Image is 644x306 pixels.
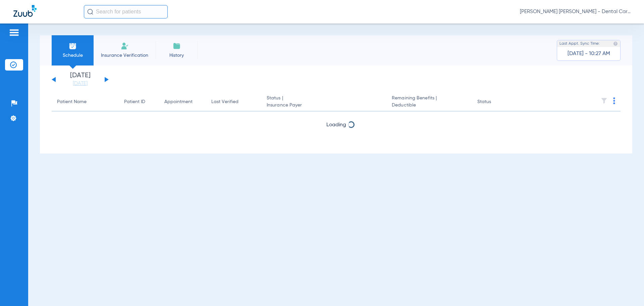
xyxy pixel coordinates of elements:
li: [DATE] [60,72,100,87]
img: filter.svg [601,97,607,104]
span: Schedule [57,52,89,59]
th: Remaining Benefits | [386,93,472,112]
span: [PERSON_NAME] [PERSON_NAME] - Dental Care of [PERSON_NAME] [520,8,631,15]
span: Insurance Verification [99,52,151,59]
a: [DATE] [60,80,100,87]
div: Patient Name [57,98,113,105]
span: [DATE] - 10:27 AM [568,50,610,57]
img: Zuub Logo [13,5,37,17]
th: Status [472,93,517,112]
span: Last Appt. Sync Time: [559,40,600,47]
img: last sync help info [613,41,618,46]
th: Status | [261,93,386,112]
img: History [173,42,181,50]
img: hamburger-icon [9,29,19,37]
div: Last Verified [211,98,238,105]
div: Patient Name [57,98,87,105]
img: Manual Insurance Verification [121,42,129,50]
img: group-dot-blue.svg [613,97,615,104]
div: Patient ID [124,98,145,105]
span: Loading [326,122,346,128]
img: Schedule [69,42,77,50]
span: Insurance Payer [267,102,381,109]
span: Deductible [392,102,466,109]
span: History [161,52,193,59]
input: Search for patients [84,5,168,18]
div: Last Verified [211,98,256,105]
img: Search Icon [87,9,93,15]
div: Patient ID [124,98,154,105]
div: Appointment [164,98,201,105]
div: Appointment [164,98,193,105]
